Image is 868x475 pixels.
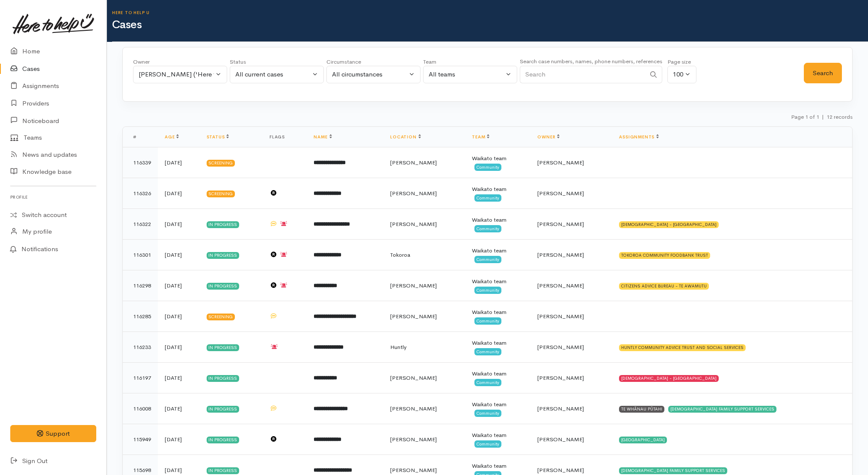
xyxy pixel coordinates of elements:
td: 116233 [123,332,158,363]
span: Tokoroa [390,251,410,258]
div: Waikato team [472,277,524,286]
div: [DEMOGRAPHIC_DATA] - [GEOGRAPHIC_DATA] [619,375,719,382]
span: [PERSON_NAME] [390,159,437,166]
td: [DATE] [158,178,200,209]
a: Status [207,134,229,140]
div: Status [230,58,324,66]
span: Community [474,410,501,416]
div: Waikato team [472,154,524,163]
div: Waikato team [472,462,524,470]
td: 116298 [123,270,158,301]
span: | [822,113,824,120]
span: [PERSON_NAME] [537,405,584,412]
span: Community [474,287,501,293]
td: 116285 [123,301,158,332]
div: All current cases [235,70,311,79]
span: Huntly [390,343,406,351]
div: In progress [207,283,240,290]
td: [DATE] [158,240,200,270]
h6: Here to help u [112,10,868,15]
div: Waikato team [472,308,524,317]
div: In progress [207,344,240,351]
button: Search [804,63,842,84]
div: All teams [429,70,504,79]
div: [DEMOGRAPHIC_DATA] - [GEOGRAPHIC_DATA] [619,221,719,228]
span: Community [474,164,501,170]
button: All circumstances [326,66,421,83]
div: [PERSON_NAME] ('Here to help u') [139,70,214,79]
span: [PERSON_NAME] [537,220,584,228]
td: 116008 [123,393,158,424]
span: [PERSON_NAME] [390,220,437,228]
span: [PERSON_NAME] [390,190,437,197]
h1: Cases [112,19,868,31]
div: TOKOROA COMMUNITY FOODBANK TRUST [619,252,710,259]
div: Waikato team [472,185,524,194]
td: 115949 [123,424,158,455]
div: Waikato team [472,369,524,378]
span: [PERSON_NAME] [537,436,584,443]
div: In progress [207,406,240,413]
span: Community [474,379,501,386]
div: All circumstances [332,70,407,79]
div: Screening [207,191,235,197]
button: 100 [667,66,696,83]
h6: Profile [10,191,96,203]
div: Circumstance [326,58,421,66]
span: Community [474,256,501,263]
div: HUNTLY COMMUNITY ADVICE TRUST AND SOCIAL SERVICES [619,344,746,351]
span: Community [474,194,501,201]
div: Owner [133,58,227,66]
td: 116322 [123,209,158,240]
span: Community [474,317,501,324]
td: [DATE] [158,270,200,301]
span: [PERSON_NAME] [537,374,584,381]
td: [DATE] [158,363,200,393]
td: 116326 [123,178,158,209]
th: # [123,127,158,147]
div: Waikato team [472,339,524,347]
span: [PERSON_NAME] [537,190,584,197]
td: [DATE] [158,209,200,240]
span: [PERSON_NAME] [537,343,584,351]
div: In progress [207,221,240,228]
div: Team [423,58,517,66]
small: Page 1 of 1 12 records [791,113,853,120]
div: Screening [207,314,235,320]
div: [GEOGRAPHIC_DATA] [619,437,667,443]
th: Flags [263,127,307,147]
a: Team [472,134,489,140]
span: Community [474,440,501,447]
td: [DATE] [158,147,200,178]
span: [PERSON_NAME] [390,466,437,474]
span: [PERSON_NAME] [390,282,437,289]
div: Waikato team [472,400,524,409]
div: In progress [207,375,240,382]
td: 116339 [123,147,158,178]
div: In progress [207,467,240,474]
td: [DATE] [158,332,200,363]
span: [PERSON_NAME] [537,466,584,474]
span: [PERSON_NAME] [537,282,584,289]
div: [DEMOGRAPHIC_DATA] FAMILY SUPPORT SERVICES [619,467,727,474]
a: Owner [537,134,560,140]
div: Waikato team [472,216,524,224]
button: Support [10,425,96,443]
span: [PERSON_NAME] [390,313,437,320]
span: [PERSON_NAME] [537,313,584,320]
a: Location [390,134,421,140]
div: Screening [207,160,235,167]
button: All current cases [230,66,324,83]
td: [DATE] [158,424,200,455]
td: 116301 [123,240,158,270]
span: [PERSON_NAME] [390,436,437,443]
a: Assignments [619,134,659,140]
div: TE WHĀNAU PŪTAHI [619,406,664,413]
span: Community [474,348,501,355]
span: [PERSON_NAME] [390,374,437,381]
div: Waikato team [472,431,524,440]
div: 100 [673,70,683,79]
td: [DATE] [158,393,200,424]
td: [DATE] [158,301,200,332]
div: In progress [207,252,240,259]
